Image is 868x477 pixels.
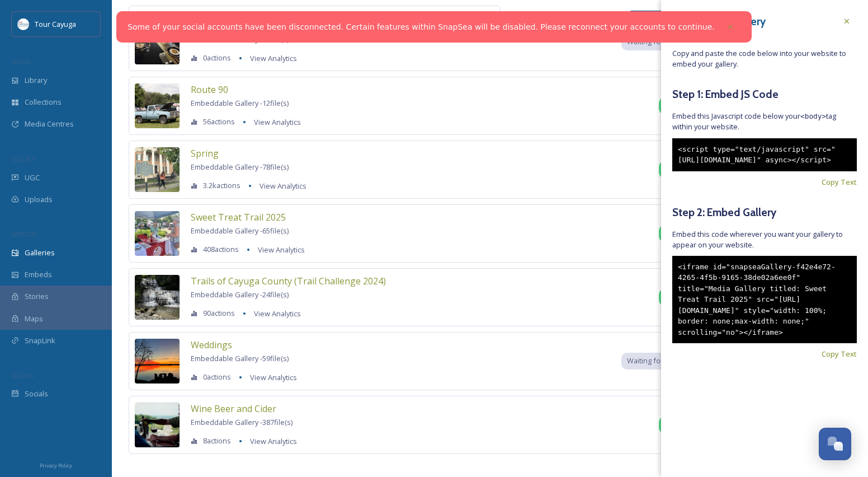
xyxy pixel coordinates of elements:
[254,117,301,127] span: View Analytics
[191,275,386,287] span: Trails of Cayuga County (Trail Challenge 2024)
[25,75,47,86] span: Library
[203,53,231,63] span: 0 actions
[254,179,306,193] a: View Analytics
[252,243,305,256] a: View Analytics
[11,58,31,66] span: MEDIA
[191,339,232,351] span: Weddings
[11,230,37,238] span: WIDGETS
[203,308,235,319] span: 90 actions
[135,211,180,256] img: 12fa8296-dd88-4d4e-835d-9912694f95db.jpg
[250,372,297,382] span: View Analytics
[135,339,180,384] img: e5548b5f-0179-4e06-a900-5a89e08d6992.jpg
[191,83,228,96] span: Route 90
[672,111,857,132] span: Embed this Javascript code below your tag within your website.
[672,204,857,221] h5: Step 2: Embed Gallery
[128,21,715,33] a: Some of your social accounts have been disconnected. Certain features within SnapSea will be disa...
[191,226,289,236] span: Embeddable Gallery - 65 file(s)
[260,181,306,191] span: View Analytics
[244,434,297,448] a: View Analytics
[672,48,857,69] span: Copy and paste the code below into your website to embed your gallery.
[191,289,289,300] span: Embeddable Gallery - 24 file(s)
[672,229,857,250] span: Embed this code wherever you want your gallery to appear on your website.
[254,308,301,319] span: View Analytics
[135,403,180,447] img: f5c274c3-3827-4154-acea-7caee46691b3.jpg
[819,428,851,460] button: Open Chat
[25,291,49,302] span: Stories
[35,19,76,29] span: Tour Cayuga
[155,6,408,31] input: Search your library
[40,462,72,469] span: Privacy Policy
[630,11,686,26] a: What's New
[18,18,29,30] img: download.jpeg
[25,97,62,107] span: Collections
[25,314,43,324] span: Maps
[428,7,494,29] a: View all files
[191,353,289,363] span: Embeddable Gallery - 59 file(s)
[248,115,301,129] a: View Analytics
[250,436,297,446] span: View Analytics
[25,269,52,280] span: Embeds
[203,180,240,191] span: 3.2k actions
[135,147,180,192] img: e62f3a47-78a0-488a-b2bf-f3ee88942406.jpg
[135,83,180,128] img: e73b9ac6-efd9-4411-9cd9-9f713ee658ca.jpg
[191,98,289,108] span: Embeddable Gallery - 12 file(s)
[244,371,297,384] a: View Analytics
[800,112,826,120] span: <body>
[248,307,301,320] a: View Analytics
[25,247,55,258] span: Galleries
[822,349,857,359] span: Copy Text
[11,371,34,380] span: SOCIALS
[11,155,35,163] span: COLLECT
[25,194,53,205] span: Uploads
[627,356,687,366] span: Waiting for Events
[672,256,857,344] div: <iframe id="snapseaGallery-f42e4e72-4265-4f5b-9165-38de02a6ee0f" title="Media Gallery titled: Swe...
[191,147,219,160] span: Spring
[40,458,72,471] a: Privacy Policy
[822,177,857,188] span: Copy Text
[258,245,305,255] span: View Analytics
[244,52,297,65] a: View Analytics
[25,335,55,346] span: SnapLink
[25,389,48,399] span: Socials
[25,172,40,183] span: UGC
[203,372,231,382] span: 0 actions
[191,211,286,223] span: Sweet Treat Trail 2025
[203,244,239,255] span: 408 actions
[203,116,235,127] span: 56 actions
[191,162,289,172] span: Embeddable Gallery - 78 file(s)
[250,53,297,63] span: View Analytics
[672,86,857,102] h5: Step 1: Embed JS Code
[191,417,293,427] span: Embeddable Gallery - 387 file(s)
[191,403,276,415] span: Wine Beer and Cider
[25,119,74,129] span: Media Centres
[203,436,231,446] span: 8 actions
[135,275,180,320] img: 0054ad91-1920-4427-bb8f-6a559d9e730c.jpg
[672,138,857,171] div: <script type="text/javascript" src="[URL][DOMAIN_NAME]" async></script>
